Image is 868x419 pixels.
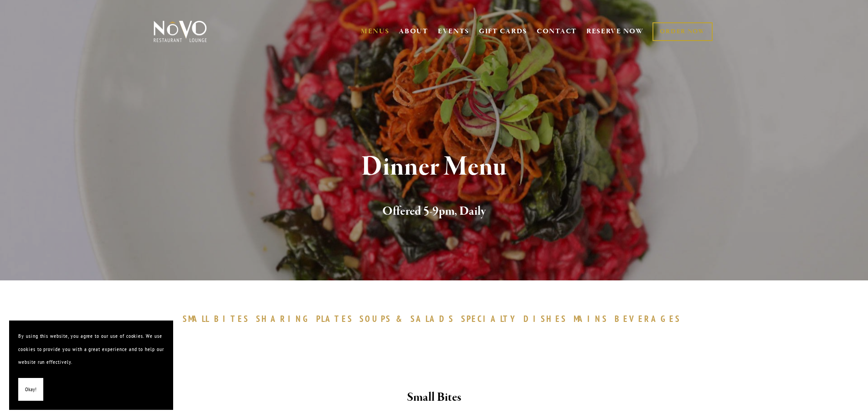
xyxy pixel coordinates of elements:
a: ABOUT [399,27,428,36]
span: Okay! [25,383,36,396]
a: SHARINGPLATES [256,313,357,324]
span: BEVERAGES [615,313,681,324]
p: By using this website, you agree to our use of cookies. We use cookies to provide you with a grea... [18,330,164,369]
a: BEVERAGES [615,313,686,324]
span: SMALL [183,313,210,324]
span: & [396,313,406,324]
span: MAINS [574,313,608,324]
span: SALADS [411,313,454,324]
span: PLATES [316,313,353,324]
a: SOUPS&SALADS [360,313,458,324]
h2: Offered 5-9pm, Daily [169,202,700,221]
a: CONTACT [537,23,577,40]
h1: Dinner Menu [169,152,700,182]
span: SPECIALTY [461,313,519,324]
a: EVENTS [438,27,469,36]
span: SHARING [256,313,312,324]
img: Novo Restaurant &amp; Lounge [152,20,209,43]
section: Cookie banner [9,321,173,410]
a: ORDER NOW [652,22,712,41]
a: GIFT CARDS [479,23,527,40]
span: SOUPS [360,313,391,324]
a: MAINS [574,313,612,324]
a: RESERVE NOW [586,23,644,40]
strong: Small Bites [407,389,461,405]
button: Okay! [18,378,43,401]
a: MENUS [361,27,390,36]
a: SMALLBITES [183,313,254,324]
a: SPECIALTYDISHES [461,313,571,324]
span: BITES [214,313,249,324]
span: DISHES [524,313,567,324]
